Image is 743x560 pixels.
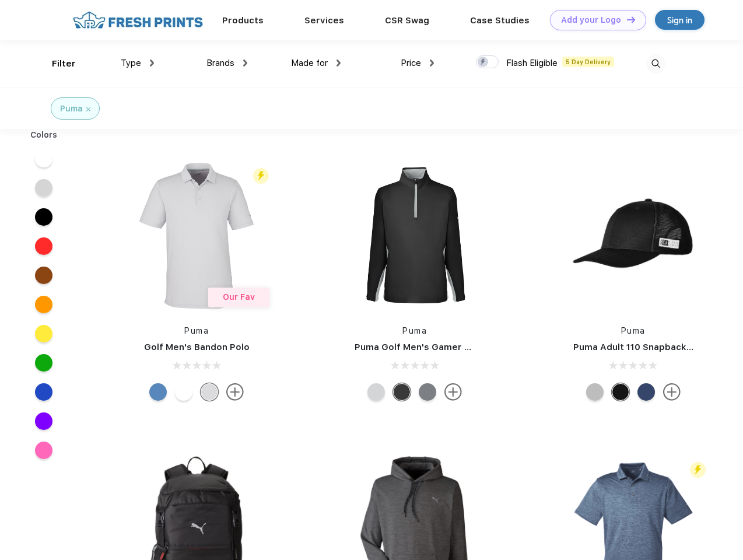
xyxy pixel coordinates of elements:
img: dropdown.png [337,60,341,66]
img: dropdown.png [243,60,247,66]
a: Puma Golf Men's Gamer Golf Quarter-Zip [355,342,539,352]
a: Products [222,15,264,26]
img: dropdown.png [150,60,154,66]
span: Brands [206,58,234,68]
div: Bright White [175,383,192,401]
img: filter_cancel.svg [86,107,90,111]
img: flash_active_toggle.svg [690,462,706,478]
div: Quiet Shade [419,383,436,401]
img: more.svg [444,383,462,401]
a: Golf Men's Bandon Polo [144,342,250,352]
div: High Rise [201,383,218,401]
span: Flash Eligible [506,58,558,68]
div: Quarry with Brt Whit [586,383,604,401]
span: Price [401,58,421,68]
img: dropdown.png [430,60,434,66]
span: Made for [291,58,328,68]
div: Add your Logo [561,15,621,25]
img: more.svg [226,383,244,401]
img: func=resize&h=266 [119,158,274,313]
img: func=resize&h=266 [556,158,711,313]
span: 5 Day Delivery [562,57,614,67]
img: fo%20logo%202.webp [69,10,206,30]
div: Pma Blk with Pma Blk [612,383,629,401]
div: Puma [60,103,83,115]
a: Services [304,15,344,26]
a: Puma [184,326,209,335]
img: more.svg [663,383,681,401]
span: Type [121,58,141,68]
a: CSR Swag [385,15,429,26]
div: Filter [52,57,76,71]
div: Sign in [667,13,692,27]
img: flash_active_toggle.svg [253,168,269,184]
a: Puma [402,326,427,335]
div: Peacoat with Qut Shd [637,383,655,401]
img: func=resize&h=266 [337,158,492,313]
a: Puma [621,326,646,335]
div: Lake Blue [149,383,167,401]
a: Sign in [655,10,705,30]
div: High Rise [367,383,385,401]
div: Colors [22,129,66,141]
img: desktop_search.svg [646,54,665,73]
img: DT [627,16,635,23]
div: Puma Black [393,383,411,401]
span: Our Fav [223,292,255,302]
